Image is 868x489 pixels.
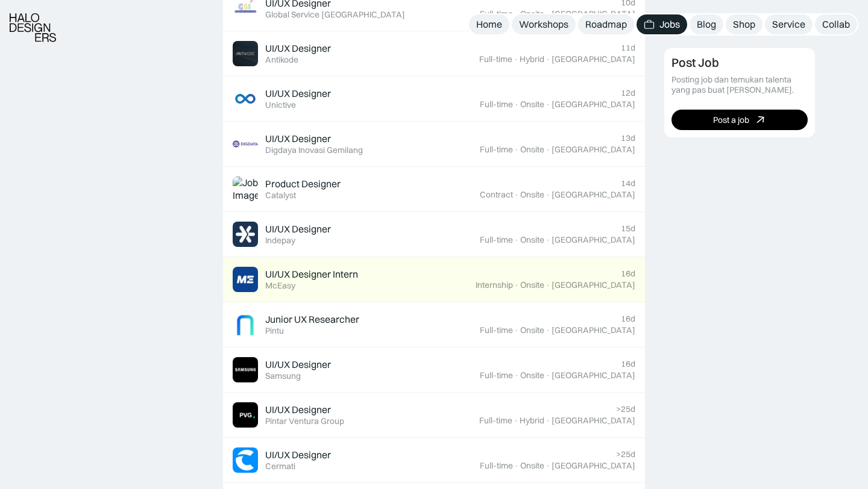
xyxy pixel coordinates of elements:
[713,114,749,125] div: Post a job
[514,9,519,19] div: ·
[546,9,550,19] div: ·
[637,14,687,34] a: Jobs
[233,447,258,473] img: Job Image
[520,9,544,19] div: Onsite
[265,223,331,235] div: UI/UX Designer
[822,18,850,31] div: Collab
[233,267,258,292] img: Job Image
[520,325,544,335] div: Onsite
[552,235,635,245] div: [GEOGRAPHIC_DATA]
[621,269,635,279] div: 16d
[690,14,723,34] a: Blog
[514,99,519,110] div: ·
[546,280,550,290] div: ·
[616,404,635,414] div: >25d
[671,110,808,130] a: Post a job
[519,18,568,31] div: Workshops
[546,461,550,471] div: ·
[265,268,358,281] div: UI/UX Designer Intern
[552,145,635,155] div: [GEOGRAPHIC_DATA]
[621,314,635,324] div: 16d
[233,41,258,66] img: Job Image
[546,54,550,64] div: ·
[520,54,544,64] div: Hybrid
[512,14,576,34] a: Workshops
[514,461,519,471] div: ·
[772,18,805,31] div: Service
[469,14,509,34] a: Home
[480,370,513,381] div: Full-time
[233,222,258,247] img: Job Image
[546,145,550,155] div: ·
[480,325,513,335] div: Full-time
[265,358,331,371] div: UI/UX Designer
[233,86,258,111] img: Job Image
[621,88,635,98] div: 12d
[514,235,519,245] div: ·
[546,235,550,245] div: ·
[520,416,544,426] div: Hybrid
[546,370,550,381] div: ·
[223,31,645,76] a: Job ImageUI/UX DesignerAntikode11dFull-time·Hybrid·[GEOGRAPHIC_DATA]
[514,370,519,381] div: ·
[621,133,635,143] div: 13d
[223,212,645,257] a: Job ImageUI/UX DesignerIndepay15dFull-time·Onsite·[GEOGRAPHIC_DATA]
[552,190,635,200] div: [GEOGRAPHIC_DATA]
[621,359,635,369] div: 16d
[480,145,513,155] div: Full-time
[479,416,512,426] div: Full-time
[514,54,518,64] div: ·
[815,14,857,34] a: Collab
[233,402,258,428] img: Job Image
[265,132,331,145] div: UI/UX Designer
[265,326,284,336] div: Pintu
[520,280,544,290] div: Onsite
[520,99,544,110] div: Onsite
[765,14,813,34] a: Service
[233,176,258,202] img: Job Image
[223,76,645,122] a: Job ImageUI/UX DesignerUnictive12dFull-time·Onsite·[GEOGRAPHIC_DATA]
[671,55,719,70] div: Post Job
[265,235,295,246] div: Indepay
[265,87,331,100] div: UI/UX Designer
[671,75,808,95] div: Posting job dan temukan talenta yang pas buat [PERSON_NAME].
[233,312,258,337] img: Job Image
[223,393,645,438] a: Job ImageUI/UX DesignerPintar Ventura Group>25dFull-time·Hybrid·[GEOGRAPHIC_DATA]
[223,257,645,302] a: Job ImageUI/UX Designer InternMcEasy16dInternship·Onsite·[GEOGRAPHIC_DATA]
[621,178,635,188] div: 14d
[552,280,635,290] div: [GEOGRAPHIC_DATA]
[514,280,519,290] div: ·
[552,416,635,426] div: [GEOGRAPHIC_DATA]
[546,325,550,335] div: ·
[265,190,296,201] div: Catalyst
[480,235,513,245] div: Full-time
[552,54,635,64] div: [GEOGRAPHIC_DATA]
[233,357,258,382] img: Job Image
[265,145,363,155] div: Digdaya Inovasi Gemilang
[265,313,359,326] div: Junior UX Researcher
[479,54,512,64] div: Full-time
[552,9,635,19] div: [GEOGRAPHIC_DATA]
[520,145,544,155] div: Onsite
[265,42,331,55] div: UI/UX Designer
[265,449,331,461] div: UI/UX Designer
[265,55,298,65] div: Antikode
[233,131,258,157] img: Job Image
[697,18,716,31] div: Blog
[659,18,680,31] div: Jobs
[514,145,519,155] div: ·
[514,325,519,335] div: ·
[223,122,645,167] a: Job ImageUI/UX DesignerDigdaya Inovasi Gemilang13dFull-time·Onsite·[GEOGRAPHIC_DATA]
[476,18,502,31] div: Home
[265,100,296,110] div: Unictive
[733,18,755,31] div: Shop
[480,99,513,110] div: Full-time
[265,10,405,20] div: Global Service [GEOGRAPHIC_DATA]
[480,461,513,471] div: Full-time
[585,18,627,31] div: Roadmap
[578,14,634,34] a: Roadmap
[546,190,550,200] div: ·
[265,371,301,381] div: Samsung
[552,325,635,335] div: [GEOGRAPHIC_DATA]
[726,14,763,34] a: Shop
